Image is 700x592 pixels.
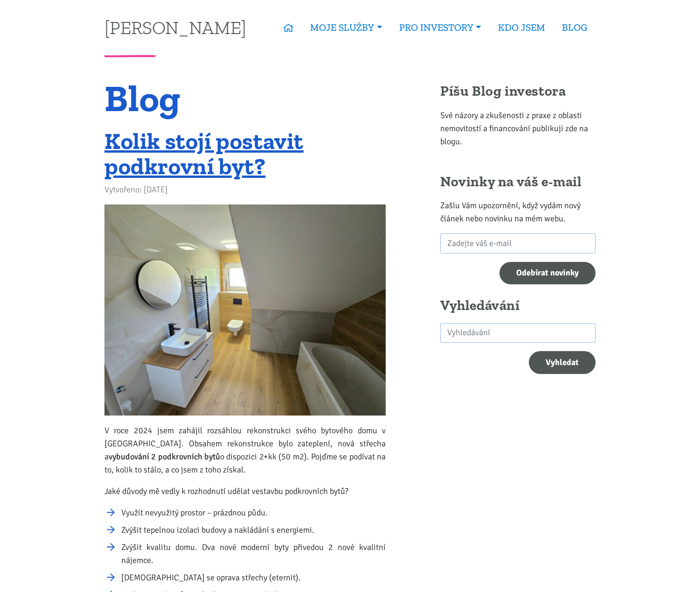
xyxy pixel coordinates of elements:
input: Zadejte váš e-mail [440,233,596,254]
h1: Blog [104,83,386,114]
input: search [440,323,596,343]
a: Kolik stojí postavit podkrovní byt? [104,127,304,180]
input: Odebírat novinky [499,262,596,285]
a: BLOG [554,17,596,38]
li: [DEMOGRAPHIC_DATA] se oprava střechy (eternit). [121,571,386,584]
h2: Vyhledávání [440,297,596,315]
li: Zvýšit kvalitu domu. Dva nové moderní byty přivedou 2 nové kvalitní nájemce. [121,541,386,567]
p: Jaké důvody mě vedly k rozhodnutí udělat vestavbu podkrovních bytů? [104,485,386,498]
h2: Novinky na váš e-mail [440,173,596,191]
a: [PERSON_NAME] [104,18,246,36]
a: PRO INVESTORY [391,17,490,38]
div: Vytvořeno: [DATE] [104,183,386,196]
button: Vyhledat [529,351,596,374]
li: Využít nevyužitý prostor – prázdnou půdu. [121,506,386,519]
li: Zvýšit tepelnou izolaci budovy a nakládání s energiemi. [121,523,386,536]
h2: Píšu Blog investora [440,83,596,100]
a: KDO JSEM [490,17,554,38]
p: Své názory a zkušenosti z praxe z oblasti nemovitostí a financování publikuji zde na blogu. [440,109,596,148]
p: V roce 2024 jsem zahájil rozsáhlou rekonstrukci svého bytového domu v [GEOGRAPHIC_DATA]. Obsahem ... [104,424,386,476]
a: MOJE SLUŽBY [302,17,390,38]
strong: vybudování 2 podkrovních bytů [109,451,220,462]
p: Zašlu Vám upozornění, když vydám nový článek nebo novinku na mém webu. [440,199,596,225]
